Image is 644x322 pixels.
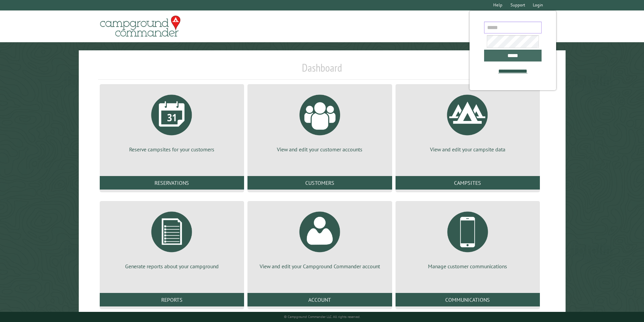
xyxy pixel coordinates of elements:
a: Reports [100,293,244,306]
p: View and edit your Campground Commander account [256,263,384,270]
p: Reserve campsites for your customers [108,146,236,153]
a: Manage customer communications [404,206,532,270]
p: View and edit your campsite data [404,146,532,153]
a: Account [247,293,392,306]
a: Communications [396,293,540,306]
a: View and edit your campsite data [404,90,532,153]
p: Generate reports about your campground [108,263,236,270]
a: Campsites [396,176,540,190]
a: Generate reports about your campground [108,206,236,270]
p: View and edit your customer accounts [256,146,384,153]
img: Campground Commander [98,13,183,40]
a: View and edit your customer accounts [256,90,384,153]
a: View and edit your Campground Commander account [256,206,384,270]
h1: Dashboard [98,61,546,80]
small: © Campground Commander LLC. All rights reserved. [284,315,360,319]
p: Manage customer communications [404,263,532,270]
a: Reservations [100,176,244,190]
a: Customers [247,176,392,190]
a: Reserve campsites for your customers [108,90,236,153]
